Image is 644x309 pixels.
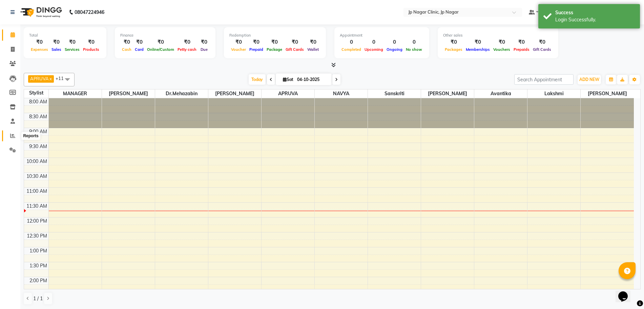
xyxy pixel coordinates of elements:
span: lakshmi [527,89,580,98]
span: Card [133,47,145,52]
span: No show [404,47,424,52]
div: ₹0 [512,38,531,46]
span: Today [249,74,266,85]
div: 0 [385,38,404,46]
span: APRUVA [30,76,49,81]
input: Search Appointment [514,74,574,85]
span: Gift Cards [284,47,306,52]
div: 10:30 AM [25,173,48,180]
div: 9:30 AM [28,143,48,150]
span: [PERSON_NAME] [581,89,634,98]
div: Redemption [229,33,320,38]
span: MANAGER [49,89,102,98]
span: sanskriti [368,89,421,98]
span: Wallet [306,47,320,52]
div: Stylist [24,89,48,97]
div: 11:00 AM [25,188,48,195]
span: Sales [50,47,63,52]
span: Due [199,47,209,52]
span: [PERSON_NAME] [102,89,155,98]
div: ₹0 [229,38,248,46]
span: Memberships [464,47,492,52]
div: ₹0 [443,38,464,46]
span: +11 [56,76,69,81]
span: [PERSON_NAME] [421,89,474,98]
span: 1 / 1 [33,295,43,302]
span: Products [81,47,101,52]
div: 1:30 PM [28,262,48,269]
button: ADD NEW [578,75,601,84]
div: Success [555,9,635,16]
span: Packages [443,47,464,52]
div: 0 [363,38,385,46]
div: 0 [404,38,424,46]
div: Reports [21,132,40,140]
div: Appointment [340,33,424,38]
span: [PERSON_NAME] [208,89,261,98]
span: Online/Custom [145,47,176,52]
div: Total [29,33,101,38]
span: Gift Cards [531,47,553,52]
div: ₹0 [531,38,553,46]
div: ₹0 [176,38,198,46]
div: 8:00 AM [28,98,48,105]
input: 2025-10-04 [295,75,329,85]
div: ₹0 [120,38,133,46]
span: Voucher [229,47,248,52]
div: ₹0 [306,38,320,46]
div: 8:30 AM [28,113,48,120]
div: ₹0 [265,38,284,46]
span: ADD NEW [579,77,599,82]
span: NAVYA [315,89,368,98]
div: 12:00 PM [25,218,48,225]
div: Other sales [443,33,553,38]
div: 2:00 PM [28,277,48,284]
div: ₹0 [29,38,50,46]
b: 08047224946 [75,3,104,22]
iframe: chat widget [616,282,637,302]
div: Finance [120,33,210,38]
span: Upcoming [363,47,385,52]
span: Expenses [29,47,50,52]
span: Sat [281,77,295,82]
a: x [49,76,52,81]
div: 0 [340,38,363,46]
div: ₹0 [198,38,210,46]
span: Cash [120,47,133,52]
span: APRUVA [262,89,314,98]
img: logo [17,3,64,22]
div: 12:30 PM [25,232,48,240]
div: 11:30 AM [25,203,48,210]
span: Petty cash [176,47,198,52]
div: 9:00 AM [28,128,48,135]
div: 10:00 AM [25,158,48,165]
span: Avantika [474,89,527,98]
span: Vouchers [492,47,512,52]
span: Services [63,47,81,52]
span: Completed [340,47,363,52]
span: Prepaid [248,47,265,52]
div: ₹0 [145,38,176,46]
span: Prepaids [512,47,531,52]
span: Ongoing [385,47,404,52]
div: 1:00 PM [28,247,48,254]
div: ₹0 [492,38,512,46]
div: ₹0 [50,38,63,46]
div: Login Successfully. [555,16,635,23]
div: ₹0 [464,38,492,46]
div: ₹0 [81,38,101,46]
div: ₹0 [63,38,81,46]
span: Package [265,47,284,52]
span: Dr.Mehazabin [155,89,208,98]
div: ₹0 [284,38,306,46]
div: ₹0 [248,38,265,46]
div: ₹0 [133,38,145,46]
